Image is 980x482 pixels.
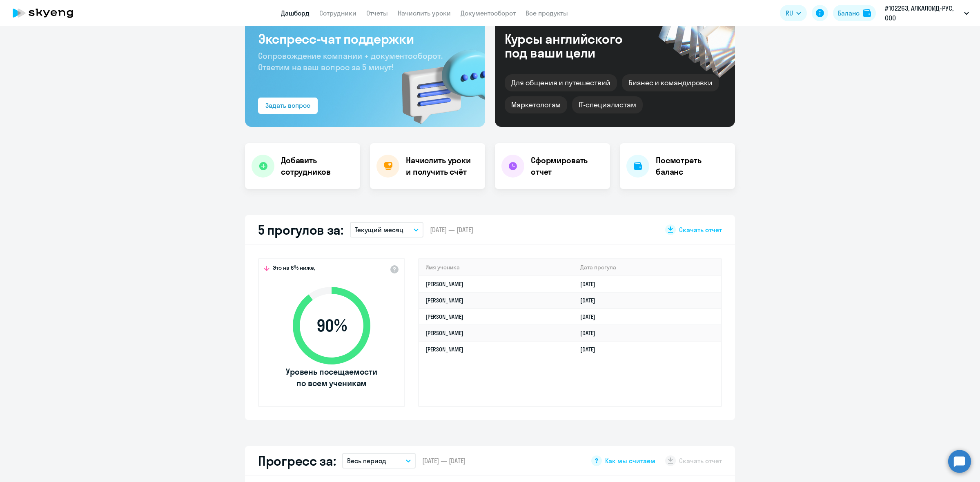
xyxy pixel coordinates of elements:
[350,222,423,238] button: Текущий месяц
[679,225,722,234] span: Скачать отчет
[605,456,655,465] span: Как мы считаем
[347,456,386,466] p: Весь период
[265,100,310,110] div: Задать вопрос
[531,155,604,178] h4: Сформировать отчет
[390,35,485,127] img: bg-img
[419,259,574,276] th: Имя ученика
[580,346,602,353] a: [DATE]
[505,74,617,91] div: Для общения и путешествий
[881,3,973,23] button: #102263, АЛКАЛОИД-РУС, ООО
[622,74,719,91] div: Бизнес и командировки
[273,264,315,274] span: Это на 6% ниже,
[863,9,871,17] img: balance
[258,222,343,238] h2: 5 прогулов за:
[366,9,388,17] a: Отчеты
[833,5,876,21] button: Балансbalance
[580,313,602,320] a: [DATE]
[281,9,310,17] a: Дашборд
[425,329,463,337] a: [PERSON_NAME]
[398,9,451,17] a: Начислить уроки
[505,96,567,113] div: Маркетологам
[656,155,728,178] h4: Посмотреть баланс
[258,98,318,114] button: Задать вопрос
[258,31,472,47] h3: Экспресс-чат поддержки
[281,155,354,178] h4: Добавить сотрудников
[580,280,602,288] a: [DATE]
[526,9,568,17] a: Все продукты
[425,280,463,288] a: [PERSON_NAME]
[838,8,860,18] div: Баланс
[780,5,807,21] button: RU
[285,316,379,335] span: 90 %
[786,8,793,18] span: RU
[505,32,644,60] div: Курсы английского под ваши цели
[342,453,416,469] button: Весь период
[580,329,602,337] a: [DATE]
[425,313,463,320] a: [PERSON_NAME]
[258,51,443,72] span: Сопровождение компании + документооборот. Ответим на ваш вопрос за 5 минут!
[574,259,721,276] th: Дата прогула
[425,346,463,353] a: [PERSON_NAME]
[422,456,465,465] span: [DATE] — [DATE]
[355,225,403,235] p: Текущий месяц
[285,366,379,389] span: Уровень посещаемости по всем ученикам
[425,297,463,304] a: [PERSON_NAME]
[572,96,642,113] div: IT-специалистам
[258,453,336,469] h2: Прогресс за:
[885,3,961,23] p: #102263, АЛКАЛОИД-РУС, ООО
[580,297,602,304] a: [DATE]
[406,155,477,178] h4: Начислить уроки и получить счёт
[319,9,356,17] a: Сотрудники
[430,225,473,234] span: [DATE] — [DATE]
[461,9,516,17] a: Документооборот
